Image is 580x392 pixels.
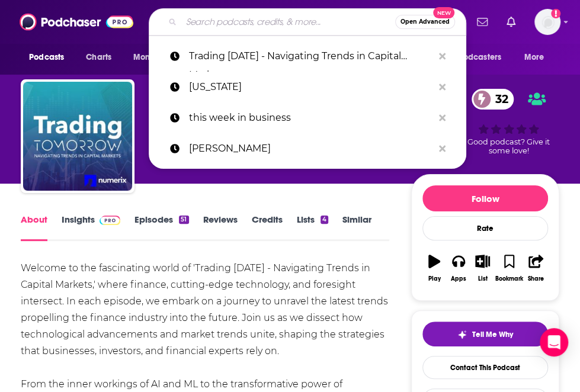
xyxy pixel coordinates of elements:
p: this week in business [189,102,433,133]
a: InsightsPodchaser Pro [62,214,120,241]
span: New [433,7,454,18]
div: Apps [451,275,466,282]
a: [PERSON_NAME] [149,133,466,164]
div: Share [528,275,544,282]
div: 51 [179,216,188,224]
button: open menu [21,46,79,69]
div: Open Intercom Messenger [540,328,568,356]
div: Search podcasts, credits, & more... [149,8,466,36]
span: 32 [483,89,514,110]
button: Bookmark [495,247,524,290]
p: wharton [189,133,433,164]
a: About [21,214,47,241]
img: Trading Tomorrow - Navigating Trends in Capital Markets [23,82,132,191]
a: Similar [342,214,371,241]
a: Lists4 [297,214,328,241]
a: Show notifications dropdown [502,12,520,32]
p: delaware [189,72,433,102]
a: Reviews [203,214,238,241]
div: 32Good podcast? Give it some love! [458,85,559,159]
p: Trading Tomorrow - Navigating Trends in Capital Markets [189,41,433,72]
div: Play [428,275,441,282]
a: Charts [78,46,118,69]
div: Bookmark [495,275,523,282]
img: User Profile [534,9,560,35]
button: open menu [516,46,559,69]
span: For Podcasters [444,49,501,66]
button: List [470,247,495,290]
button: tell me why sparkleTell Me Why [422,322,548,346]
svg: Add a profile image [551,9,560,18]
a: Credits [252,214,283,241]
span: More [524,49,544,66]
span: Good podcast? Give it some love! [467,137,550,155]
div: List [478,275,488,282]
button: open menu [124,46,190,69]
a: Show notifications dropdown [472,12,492,32]
a: Episodes51 [134,214,188,241]
a: 32 [472,89,514,110]
span: Tell Me Why [472,330,512,339]
a: [US_STATE] [149,72,466,102]
span: Podcasts [29,49,64,66]
a: Trading [DATE] - Navigating Trends in Capital Markets [149,41,466,72]
a: this week in business [149,102,466,133]
button: Apps [447,247,471,290]
button: Play [422,247,447,290]
div: Rate [422,216,548,240]
button: Open AdvancedNew [395,15,455,29]
a: Contact This Podcast [422,356,548,379]
div: 4 [321,216,328,224]
button: Show profile menu [534,9,560,35]
span: Monitoring [133,49,175,66]
span: Charts [86,49,111,66]
img: Podchaser - Follow, Share and Rate Podcasts [20,11,133,33]
button: Share [524,247,548,290]
span: Logged in as mtraynor [534,9,560,35]
button: Follow [422,185,548,211]
span: Open Advanced [400,19,450,25]
input: Search podcasts, credits, & more... [181,12,395,31]
img: Podchaser Pro [100,216,120,225]
button: open menu [437,46,518,69]
img: tell me why sparkle [457,330,467,339]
